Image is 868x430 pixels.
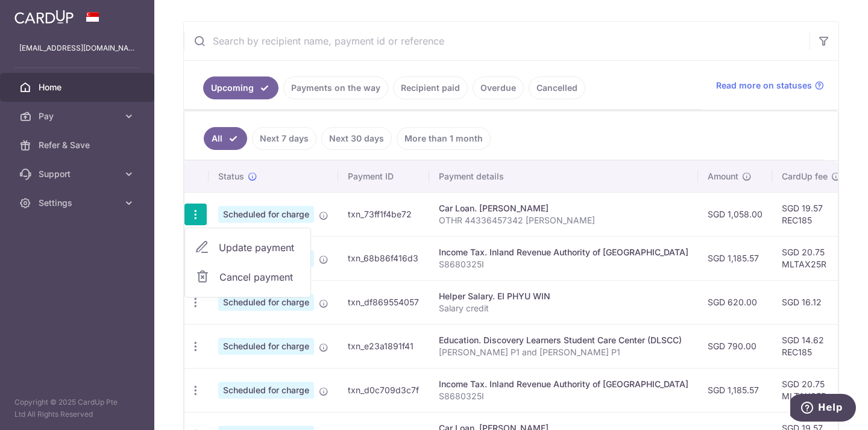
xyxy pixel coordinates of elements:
input: Search by recipient name, payment id or reference [184,22,810,60]
td: SGD 19.57 REC185 [772,192,851,236]
span: Read more on statuses [716,79,812,92]
td: txn_73ff1f4be72 [338,192,429,236]
div: Income Tax. Inland Revenue Authority of [GEOGRAPHIC_DATA] [439,378,688,390]
p: S8680325I [439,390,688,402]
td: SGD 14.62 REC185 [772,324,851,368]
th: Payment ID [338,161,429,192]
td: SGD 790.00 [698,324,772,368]
a: All [204,127,247,150]
div: Car Loan. [PERSON_NAME] [439,202,688,214]
td: SGD 1,185.57 [698,236,772,280]
a: Read more on statuses [716,79,824,92]
td: SGD 20.75 MLTAX25R [772,236,851,280]
div: Helper Salary. EI PHYU WIN [439,290,688,302]
span: Scheduled for charge [218,382,314,399]
span: Scheduled for charge [218,294,314,311]
span: Amount [708,170,738,182]
p: [EMAIL_ADDRESS][DOMAIN_NAME] [19,42,135,54]
a: Payments on the way [283,76,388,99]
td: SGD 1,185.57 [698,368,772,412]
a: Recipient paid [393,76,468,99]
span: Settings [39,197,118,209]
a: Next 7 days [252,127,316,150]
img: CardUp [14,10,74,24]
a: Next 30 days [321,127,392,150]
a: Overdue [473,76,524,99]
th: Payment details [429,161,698,192]
a: More than 1 month [397,127,491,150]
td: SGD 1,058.00 [698,192,772,236]
a: Cancelled [529,76,585,99]
div: Income Tax. Inland Revenue Authority of [GEOGRAPHIC_DATA] [439,246,688,258]
span: Pay [39,110,118,122]
td: SGD 16.12 [772,280,851,324]
p: Salary credit [439,302,688,314]
td: SGD 20.75 MLTAX25R [772,368,851,412]
p: OTHR 44336457342 [PERSON_NAME] [439,214,688,226]
a: Upcoming [203,76,278,99]
td: txn_e23a1891f41 [338,324,429,368]
div: Education. Discovery Learners Student Care Center (DLSCC) [439,334,688,346]
span: Status [218,170,244,182]
span: Scheduled for charge [218,206,314,223]
td: txn_df869554057 [338,280,429,324]
td: SGD 620.00 [698,280,772,324]
p: S8680325I [439,258,688,270]
span: CardUp fee [782,170,828,182]
td: txn_d0c709d3c7f [338,368,429,412]
span: Support [39,168,118,180]
span: Home [39,81,118,93]
td: txn_68b86f416d3 [338,236,429,280]
iframe: Opens a widget where you can find more information [790,394,856,424]
span: Refer & Save [39,139,118,151]
span: Scheduled for charge [218,338,314,355]
p: [PERSON_NAME] P1 and [PERSON_NAME] P1 [439,346,688,358]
